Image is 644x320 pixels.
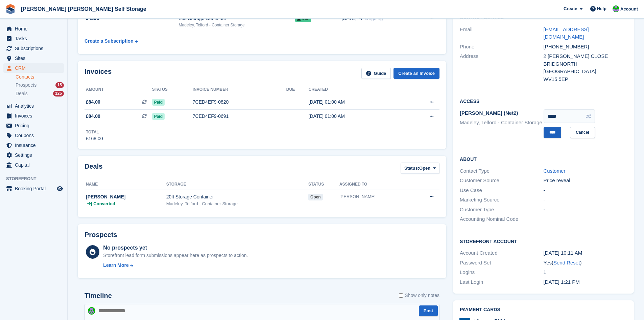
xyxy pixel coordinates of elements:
img: Tom Spickernell [613,5,619,12]
input: Show only notes [399,292,403,299]
th: Storage [166,179,308,190]
div: - [544,187,627,194]
th: Created [309,84,403,95]
div: Password Set [460,259,543,267]
span: Paid [152,99,165,106]
span: Status: [404,165,419,172]
div: Account Created [460,249,543,257]
div: 2 [PERSON_NAME] CLOSE [544,52,627,60]
th: Status [152,84,193,95]
div: - [544,206,627,214]
a: Cancel [570,127,595,138]
div: Customer Type [460,206,543,214]
li: Madeley, Telford - Container Storage [460,119,543,127]
th: Assigned to [339,179,411,190]
div: Total [86,129,103,135]
div: Customer Source [460,177,543,185]
span: Capital [15,160,55,170]
span: Insurance [15,141,55,150]
a: menu [3,101,64,111]
a: Send Reset [553,260,580,265]
span: [PERSON_NAME] (Net2) [460,110,518,116]
button: Post [419,305,438,317]
div: [DATE] 01:00 AM [309,113,403,120]
th: Due [286,84,309,95]
div: [DATE] 01:00 AM [309,99,403,106]
div: [PHONE_NUMBER] [544,43,627,51]
a: Prospects 15 [16,82,64,89]
div: [GEOGRAPHIC_DATA] [544,68,627,76]
div: Yes [544,259,627,267]
a: menu [3,121,64,130]
img: Tom Spickernell [88,307,95,315]
h2: Storefront Account [460,238,627,244]
a: [EMAIL_ADDRESS][DOMAIN_NAME] [544,26,589,40]
h2: Access [460,98,627,104]
div: 7CED4EF9-0691 [193,113,286,120]
h2: Invoices [85,68,112,79]
div: Use Case [460,187,543,194]
a: menu [3,111,64,121]
div: Marketing Source [460,196,543,204]
span: Help [597,5,606,12]
span: Storefront [6,175,67,182]
span: Prospects [16,82,37,88]
div: Create a Subscription [85,38,134,45]
a: menu [3,54,64,63]
span: Invoices [15,111,55,121]
a: Create a Subscription [85,35,138,47]
div: Address [460,52,543,83]
div: 20ft Storage Container [166,193,308,200]
div: £168.00 [86,135,103,142]
span: Sites [15,54,55,63]
th: Status [308,179,339,190]
div: 7CED4EF9-0820 [193,99,286,106]
span: 037 [295,15,311,22]
div: Last Login [460,278,543,286]
a: Guide [361,68,391,79]
div: Madeley, Telford - Container Storage [166,200,308,207]
span: ( ) [552,260,581,265]
a: menu [3,131,64,140]
div: Accounting Nominal Code [460,215,543,223]
span: Home [15,24,55,34]
span: Settings [15,150,55,160]
span: Account [620,6,638,13]
div: Madeley, Telford - Container Storage [179,22,295,28]
div: Contact Type [460,167,543,175]
a: Customer [544,168,566,174]
button: Status: Open [401,163,439,174]
h2: About [460,155,627,162]
a: Preview store [56,185,64,193]
label: Show only notes [399,292,439,299]
a: menu [3,150,64,160]
div: No prospects yet [103,244,248,252]
div: BRIDGNORTH [544,60,627,68]
a: [PERSON_NAME] [PERSON_NAME] Self Storage [18,3,149,15]
a: Learn More [103,262,248,269]
div: 20ft Storage Container [179,15,295,22]
time: 2025-07-07 12:21:55 UTC [544,279,580,285]
a: menu [3,44,64,53]
th: Name [85,179,166,190]
span: Paid [152,113,165,120]
span: Analytics [15,101,55,111]
div: [DATE] 10:11 AM [544,249,627,257]
span: Ongoing [365,16,383,21]
a: menu [3,34,64,43]
h2: Payment cards [460,307,627,313]
span: Tasks [15,34,55,43]
th: Amount [85,84,152,95]
div: Learn More [103,262,128,269]
img: stora-icon-8386f47178a22dfd0bd8f6a31ec36ba5ce8667c1dd55bd0f319d3a0aa187defe.svg [5,4,16,14]
h2: Prospects [85,231,117,239]
a: Create an Invoice [393,68,439,79]
a: menu [3,160,64,170]
div: 1 [544,269,627,276]
a: Contacts [16,74,64,80]
span: Converted [93,200,115,207]
div: 125 [53,91,64,97]
span: Coupons [15,131,55,140]
div: 15 [55,82,64,88]
div: Email [460,26,543,41]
